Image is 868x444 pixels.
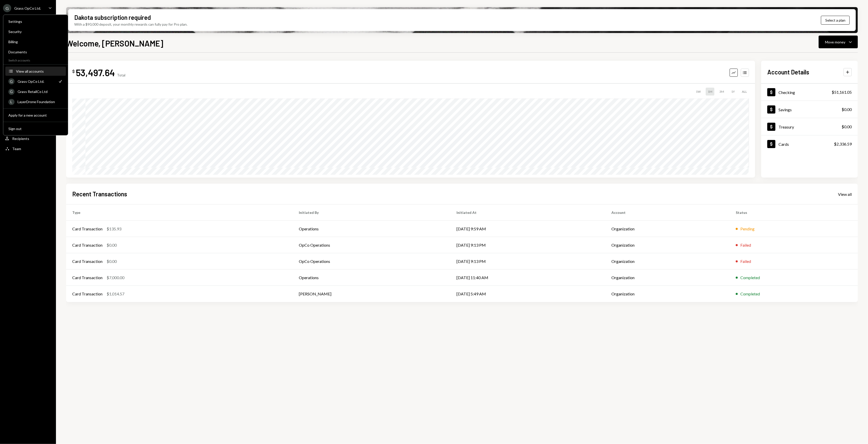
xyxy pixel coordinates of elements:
div: $0.00 [842,106,852,113]
td: Organization [605,269,730,286]
td: OpCo Operations [293,253,450,269]
div: G [8,78,14,84]
div: Documents [8,50,63,54]
div: Card Transaction [72,226,102,232]
td: Operations [293,269,450,286]
div: Checking [778,90,795,95]
button: Select a plan [821,16,850,25]
a: View all [838,191,852,197]
div: 1Y [729,88,737,96]
div: 53,497.64 [76,67,115,78]
div: $0.00 [842,124,852,130]
div: Settings [8,19,63,24]
td: [DATE] 5:49 AM [450,286,605,302]
th: Status [730,204,858,221]
div: $0.00 [107,242,117,248]
th: Initiated At [450,204,605,221]
div: $7,000.00 [107,275,124,281]
div: Pending [740,226,755,232]
a: Treasury$0.00 [761,118,858,135]
div: Savings [778,107,792,112]
div: G [8,89,14,95]
button: Apply for a new account [5,111,66,120]
button: Move money [819,36,858,48]
a: Settings [5,17,66,26]
td: Organization [605,237,730,253]
div: $1,014.57 [107,291,124,297]
div: Failed [740,242,751,248]
div: Failed [740,258,751,264]
div: $ [72,69,75,74]
div: Recipients [12,136,29,141]
button: View all accounts [5,67,66,76]
div: $135.93 [107,226,121,232]
div: ALL [740,88,749,96]
div: Sign out [8,126,63,131]
div: Completed [740,275,760,281]
a: Team [3,144,53,153]
div: Switch accounts [3,57,68,62]
div: View all [838,192,852,197]
div: Treasury [778,124,794,129]
div: Grass RetailCo Ltd [18,89,63,94]
div: 3M [717,88,726,96]
div: G [3,4,11,12]
th: Account [605,204,730,221]
button: Sign out [5,124,66,133]
div: Move money [825,39,845,45]
a: Checking$51,161.05 [761,84,858,101]
div: LayerDrone Foundation [18,100,63,104]
div: Security [8,29,63,34]
div: Billing [8,40,63,44]
a: Recipients [3,134,53,143]
div: 1W [694,88,703,96]
div: View all accounts [16,69,63,73]
h2: Recent Transactions [72,190,127,198]
td: Organization [605,286,730,302]
td: [DATE] 9:13 PM [450,237,605,253]
a: Billing [5,37,66,46]
div: Card Transaction [72,242,102,248]
div: 1M [706,88,714,96]
a: Security [5,27,66,36]
td: [DATE] 9:13 PM [450,253,605,269]
div: Card Transaction [72,275,102,281]
td: [DATE] 11:40 AM [450,269,605,286]
div: Cards [778,142,789,147]
div: Grass OpCo Ltd. [14,6,41,10]
td: Organization [605,221,730,237]
th: Type [66,204,293,221]
div: Completed [740,291,760,297]
h1: Welcome, [PERSON_NAME] [66,38,163,48]
div: $0.00 [107,258,117,264]
a: Documents [5,47,66,56]
div: Card Transaction [72,291,102,297]
div: With a $90,000 deposit, your monthly rewards can fully pay for Pro plan. [74,22,187,27]
td: [PERSON_NAME] [293,286,450,302]
div: Apply for a new account [8,113,63,117]
div: Team [12,147,21,151]
div: Total [117,73,125,77]
div: L [8,99,14,105]
div: $51,161.05 [832,89,852,95]
td: Operations [293,221,450,237]
td: Organization [605,253,730,269]
div: Grass OpCo Ltd. [18,79,55,84]
a: Cards$2,336.59 [761,135,858,152]
div: Card Transaction [72,258,102,264]
h2: Account Details [767,68,809,76]
td: [DATE] 9:59 AM [450,221,605,237]
a: LLayerDrone Foundation [5,97,66,106]
a: GGrass RetailCo Ltd [5,87,66,96]
div: Dakota subscription required [74,13,151,22]
td: OpCo Operations [293,237,450,253]
div: $2,336.59 [834,141,852,147]
th: Initiated By [293,204,450,221]
a: Savings$0.00 [761,101,858,118]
